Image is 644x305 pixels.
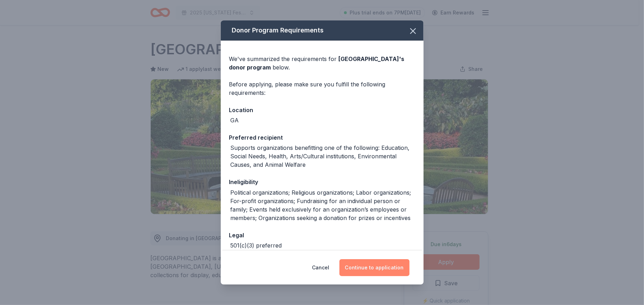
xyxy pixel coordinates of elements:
[221,20,424,41] div: Donor Program Requirements
[312,259,330,276] button: Cancel
[231,116,239,124] div: GA
[229,105,415,115] div: Location
[229,177,415,187] div: Ineligibility
[229,55,415,72] div: We've summarized the requirements for below.
[229,133,415,142] div: Preferred recipient
[339,259,409,276] button: Continue to application
[231,188,415,222] div: Political organizations; Religious organizations; Labor organizations; For-profit organizations; ...
[231,241,282,250] div: 501(c)(3) preferred
[229,80,415,97] div: Before applying, please make sure you fulfill the following requirements:
[231,144,415,169] div: Supports organizations benefitting one of the following: Education, Social Needs, Health, Arts/Cu...
[229,231,415,240] div: Legal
